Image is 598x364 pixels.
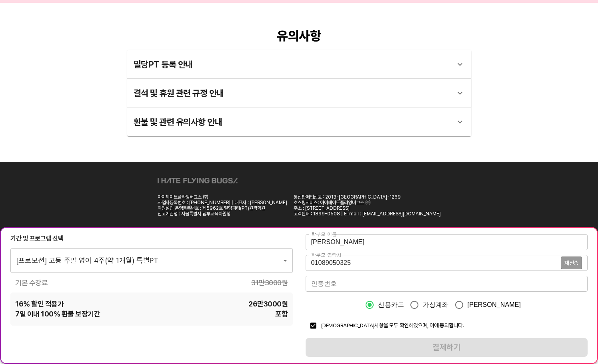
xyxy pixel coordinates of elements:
[561,257,582,269] button: 재전송
[158,200,287,205] div: 사업자등록번호 : [PHONE_NUMBER] | 대표자 : [PERSON_NAME]
[127,50,471,79] div: 밀당PT 등록 안내
[378,300,404,310] span: 신용카드
[158,194,287,200] div: 아이헤이트플라잉버그스 ㈜
[134,84,450,103] div: 결석 및 휴원 관련 규정 안내
[15,309,100,319] span: 7 일 이내 100% 환불 보장기간
[423,300,449,310] span: 가상계좌
[10,248,293,273] div: [프로모션] 고등 주말 영어 4주(약 1개월) 특별PT
[248,299,288,309] span: 26만3000 원
[158,211,287,217] div: 신고기관명 : 서울특별시 남부교육지원청
[127,28,471,44] div: 유의사항
[127,107,471,136] div: 환불 및 관련 유의사항 안내
[564,260,578,266] span: 재전송
[468,300,521,310] span: [PERSON_NAME]
[127,79,471,107] div: 결석 및 휴원 관련 규정 안내
[134,55,450,74] div: 밀당PT 등록 안내
[294,211,441,217] div: 고객센터 : 1899-0508 | E-mail : [EMAIL_ADDRESS][DOMAIN_NAME]
[158,205,287,211] div: 학원설립 운영등록번호 : 제5962호 밀당피티(PT)원격학원
[251,278,288,288] span: 31만3000 원
[10,234,293,243] div: 기간 및 프로그램 선택
[15,278,48,288] span: 기본 수강료
[294,194,441,200] div: 통신판매업신고 : 2013-[GEOGRAPHIC_DATA]-1269
[321,322,464,328] span: [DEMOGRAPHIC_DATA]사항을 모두 확인하였으며, 이에 동의합니다.
[15,299,64,309] span: 16 % 할인 적용가
[275,309,288,319] span: 포함
[158,226,240,232] div: Ⓒ ihateflyingbugs all rights reserved.
[134,112,450,131] div: 환불 및 관련 유의사항 안내
[294,200,441,205] div: 호스팅서비스: 아이헤이트플라잉버그스 ㈜
[294,205,441,211] div: 주소 : [STREET_ADDRESS]
[306,234,588,250] input: 학부모 이름을 입력해주세요
[158,178,238,184] img: ihateflyingbugs
[306,255,561,271] input: 학부모 연락처를 입력해주세요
